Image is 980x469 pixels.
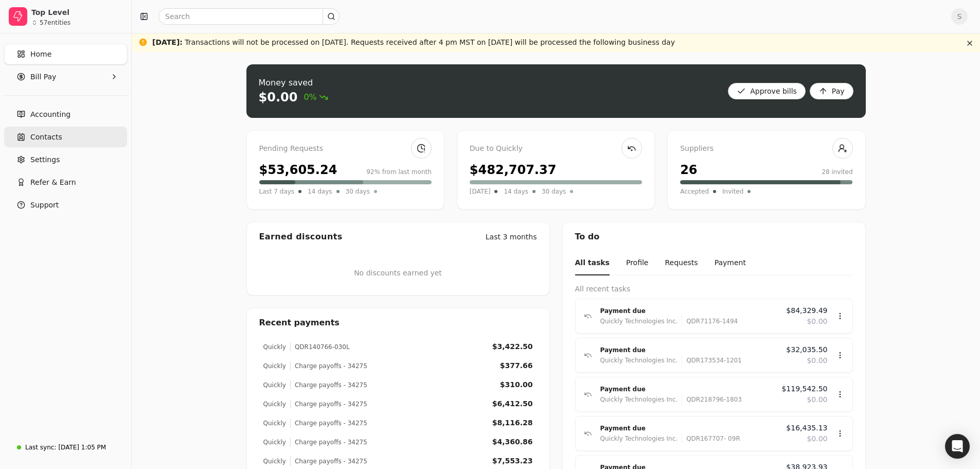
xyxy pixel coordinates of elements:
span: 30 days [346,186,370,197]
div: Last sync: [25,443,56,452]
div: 92% from last month [366,167,432,177]
span: Last 7 days [259,186,295,197]
div: $3,422.50 [492,341,533,352]
div: Quickly [263,419,286,428]
div: QDR140766-030L [290,342,350,352]
div: Quickly Technologies Inc. [600,394,678,405]
span: [DATE] : [152,38,183,46]
div: All recent tasks [575,284,853,294]
div: QDR218796-1803 [682,394,742,405]
span: $0.00 [807,394,827,405]
span: Support [30,200,59,211]
a: Contacts [4,127,127,147]
div: Transactions will not be processed on [DATE]. Requests received after 4 pm MST on [DATE] will be ... [152,37,675,48]
button: Refer & Earn [4,172,127,193]
div: $310.00 [500,379,533,390]
div: Quickly [263,380,286,390]
div: Quickly [263,361,286,371]
button: S [951,8,968,25]
span: Contacts [30,132,62,143]
a: Home [4,44,127,64]
span: $0.00 [807,433,827,444]
span: Settings [30,154,60,165]
div: Charge payoffs - 34275 [290,399,367,409]
div: Payment due [600,345,778,355]
span: Accounting [30,109,70,120]
span: 30 days [542,186,566,197]
div: $8,116.28 [492,418,533,428]
button: Profile [626,251,649,275]
div: $7,553.23 [492,456,533,466]
span: Refer & Earn [30,177,76,188]
div: QDR173534-1201 [682,355,742,366]
div: Recent payments [247,308,549,337]
div: Suppliers [680,143,852,154]
span: 14 days [504,186,528,197]
span: $32,035.50 [786,344,827,355]
div: Payment due [600,423,778,433]
a: Last sync:[DATE] 1:05 PM [4,438,127,457]
div: Money saved [259,77,328,89]
div: $482,707.37 [470,161,557,179]
div: To do [563,222,865,251]
div: Quickly [263,342,286,352]
button: Approve bills [728,83,806,99]
div: Payment due [600,384,774,394]
button: Requests [665,251,698,275]
span: Home [30,49,51,60]
div: Charge payoffs - 34275 [290,361,367,371]
input: Search [158,8,340,25]
div: 26 [680,161,697,179]
div: Charge payoffs - 34275 [290,457,367,466]
div: [DATE] 1:05 PM [58,443,106,452]
span: Accepted [680,186,709,197]
div: Pending Requests [259,143,432,154]
div: $6,412.50 [492,398,533,409]
span: 0% [304,91,328,103]
div: No discounts earned yet [354,251,442,295]
div: Charge payoffs - 34275 [290,438,367,447]
div: $4,360.86 [492,437,533,447]
span: $119,542.50 [781,384,827,394]
div: Quickly [263,438,286,447]
div: Quickly Technologies Inc. [600,433,678,444]
span: $84,329.49 [786,305,827,316]
div: QDR71176-1494 [682,316,738,326]
span: Bill Pay [30,72,56,82]
button: All tasks [575,251,610,275]
div: $53,605.24 [259,161,337,179]
span: $0.00 [807,355,827,366]
div: QDR167707- 09R [682,433,740,444]
a: Accounting [4,104,127,125]
div: Due to Quickly [470,143,642,154]
span: [DATE] [470,186,491,197]
div: Last 3 months [486,232,537,242]
button: Payment [715,251,746,275]
a: Settings [4,149,127,170]
div: 28 invited [822,167,852,177]
div: 57 entities [40,20,70,26]
span: Invited [722,186,743,197]
div: Quickly [263,399,286,409]
button: Pay [810,83,853,99]
span: $16,435.13 [786,423,827,433]
div: Open Intercom Messenger [945,434,970,459]
div: Top Level [31,7,122,18]
div: Payment due [600,306,778,316]
span: 14 days [308,186,332,197]
div: $377.66 [500,360,533,371]
span: $0.00 [807,316,827,327]
div: Quickly [263,457,286,466]
div: Earned discounts [259,231,343,243]
div: Charge payoffs - 34275 [290,380,367,390]
div: Charge payoffs - 34275 [290,419,367,428]
div: Quickly Technologies Inc. [600,316,678,326]
div: Quickly Technologies Inc. [600,355,678,366]
button: Bill Pay [4,66,127,87]
div: $0.00 [259,89,298,106]
button: Support [4,195,127,215]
